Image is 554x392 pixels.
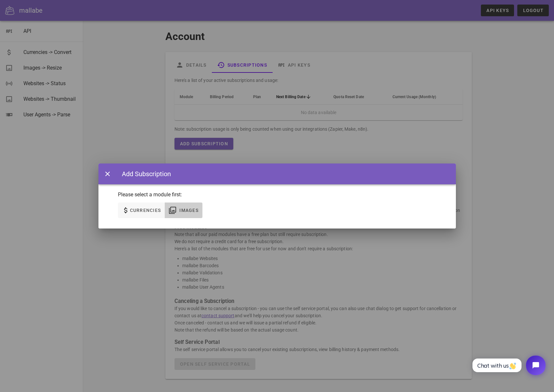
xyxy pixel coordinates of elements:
span: Images [179,208,199,213]
button: Images [165,203,202,218]
button: Currencies [118,203,165,218]
p: Please select a module first: [118,191,436,199]
span: Currencies [130,208,161,213]
iframe: Tidio Chat [465,350,551,381]
div: Add Subscription [115,169,171,179]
